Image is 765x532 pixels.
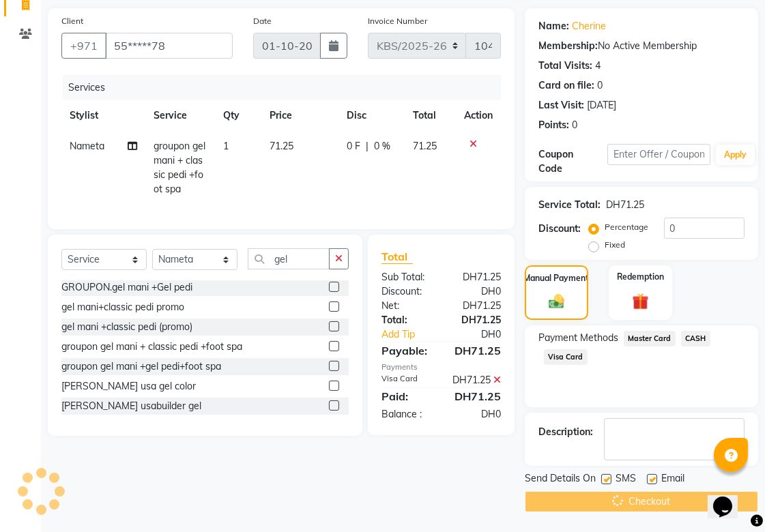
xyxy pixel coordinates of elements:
th: Qty [215,100,261,131]
label: Invoice Number [368,15,427,27]
label: Manual Payment [524,272,590,284]
div: DH0 [442,284,512,299]
div: groupon gel mani + classic pedi +foot spa [61,340,242,354]
span: 0 % [374,139,390,153]
input: Enter Offer / Coupon Code [607,144,710,165]
div: 0 [597,78,603,93]
label: Fixed [605,239,625,251]
div: [PERSON_NAME] usa gel color [61,379,196,394]
th: Disc [338,100,405,131]
div: Balance : [371,407,442,422]
div: Discount: [371,284,442,299]
span: 71.25 [270,140,293,152]
div: DH71.25 [442,270,512,284]
div: Payments [381,361,501,373]
button: Apply [716,145,755,165]
div: Name: [538,19,569,33]
div: Card on file: [538,78,594,93]
th: Action [456,100,501,131]
div: gel mani+classic pedi promo [61,300,184,314]
div: Total: [371,313,442,327]
label: Percentage [605,221,648,233]
div: DH71.25 [442,388,512,404]
div: DH71.25 [442,313,512,327]
button: +971 [61,33,106,59]
a: Add Tip [371,327,453,342]
div: Sub Total: [371,270,442,284]
div: gel mani +classic pedi (promo) [61,320,192,334]
span: 71.25 [413,140,437,152]
div: Net: [371,299,442,313]
div: DH71.25 [442,299,512,313]
span: Email [661,471,684,488]
span: Nameta [70,140,104,152]
input: Search by Name/Mobile/Email/Code [105,33,233,59]
div: Discount: [538,222,581,236]
div: [PERSON_NAME] usabuilder gel [61,399,201,413]
th: Service [145,100,216,131]
label: Client [61,15,83,27]
div: Services [63,75,511,100]
div: Payable: [371,342,442,359]
div: Visa Card [371,373,442,387]
div: 0 [572,118,577,132]
span: SMS [616,471,636,488]
th: Price [261,100,338,131]
div: Last Visit: [538,98,584,113]
span: | [366,139,369,153]
div: [DATE] [587,98,616,113]
div: DH0 [442,407,512,422]
span: 1 [223,140,229,152]
div: DH0 [453,327,511,342]
span: Send Details On [525,471,596,488]
th: Total [405,100,456,131]
div: Points: [538,118,569,132]
span: CASH [681,331,710,346]
div: Coupon Code [538,147,607,176]
span: Master Card [624,331,676,346]
div: DH71.25 [442,373,512,387]
label: Date [253,15,272,27]
div: Service Total: [538,198,601,212]
div: Total Visits: [538,59,592,73]
span: groupon gel mani + classic pedi +foot spa [154,140,205,195]
div: No Active Membership [538,39,745,53]
div: GROUPON.gel mani +Gel pedi [61,280,192,295]
iframe: chat widget [708,477,751,518]
div: groupon gel mani +gel pedi+foot spa [61,359,221,374]
div: 4 [595,59,601,73]
img: _gift.svg [627,291,654,312]
div: Description: [538,425,593,439]
span: Total [381,250,413,264]
div: DH71.25 [606,198,644,212]
a: Cherine [572,19,606,33]
input: Search or Scan [248,248,330,269]
span: Visa Card [544,349,588,365]
label: Redemption [617,271,664,283]
img: _cash.svg [544,293,569,310]
div: DH71.25 [442,342,512,359]
div: Membership: [538,39,598,53]
span: 0 F [347,139,360,153]
div: Paid: [371,388,442,404]
th: Stylist [61,100,145,131]
span: Payment Methods [538,331,618,345]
